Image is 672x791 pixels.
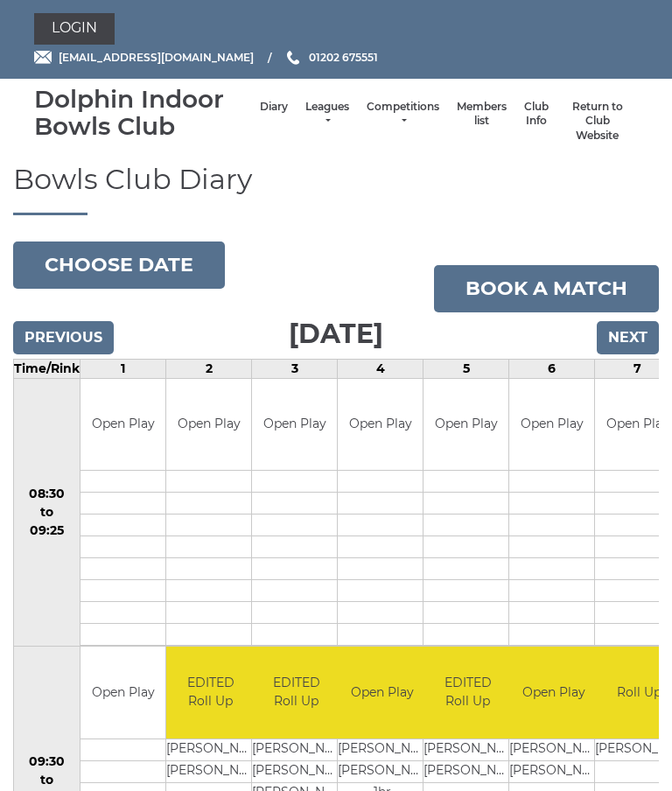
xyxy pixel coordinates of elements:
td: [PERSON_NAME] [166,738,255,760]
td: 5 [423,359,509,378]
td: [PERSON_NAME] [423,760,512,782]
button: Choose date [13,241,225,289]
td: Open Play [509,647,598,738]
td: [PERSON_NAME] [252,760,340,782]
td: EDITED Roll Up [166,647,255,738]
h1: Bowls Club Diary [13,164,659,214]
a: Club Info [524,100,549,129]
a: Book a match [434,265,659,312]
td: Open Play [338,379,423,471]
td: [PERSON_NAME] [338,760,426,782]
span: [EMAIL_ADDRESS][DOMAIN_NAME] [59,51,254,64]
a: Email [EMAIL_ADDRESS][DOMAIN_NAME] [34,49,254,66]
td: 6 [509,359,595,378]
img: Email [34,51,52,64]
input: Previous [13,321,114,354]
div: Dolphin Indoor Bowls Club [34,86,251,140]
td: [PERSON_NAME] [252,738,340,760]
a: Phone us 01202 675551 [284,49,378,66]
td: Open Play [252,379,337,471]
td: EDITED Roll Up [252,647,340,738]
a: Diary [260,100,288,115]
a: Return to Club Website [566,100,629,143]
img: Phone us [287,51,299,65]
td: 08:30 to 09:25 [14,378,80,647]
a: Login [34,13,115,45]
a: Leagues [305,100,349,129]
td: 2 [166,359,252,378]
td: Open Play [423,379,508,471]
td: 4 [338,359,423,378]
a: Competitions [367,100,439,129]
td: Open Play [509,379,594,471]
td: 1 [80,359,166,378]
td: Open Play [80,647,165,738]
input: Next [597,321,659,354]
a: Members list [457,100,507,129]
td: Open Play [166,379,251,471]
td: 3 [252,359,338,378]
td: [PERSON_NAME] [423,738,512,760]
span: 01202 675551 [309,51,378,64]
td: [PERSON_NAME] [509,738,598,760]
td: Time/Rink [14,359,80,378]
td: Open Play [338,647,426,738]
td: [PERSON_NAME] [509,760,598,782]
td: [PERSON_NAME] [166,760,255,782]
td: [PERSON_NAME] [338,738,426,760]
td: EDITED Roll Up [423,647,512,738]
td: Open Play [80,379,165,471]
